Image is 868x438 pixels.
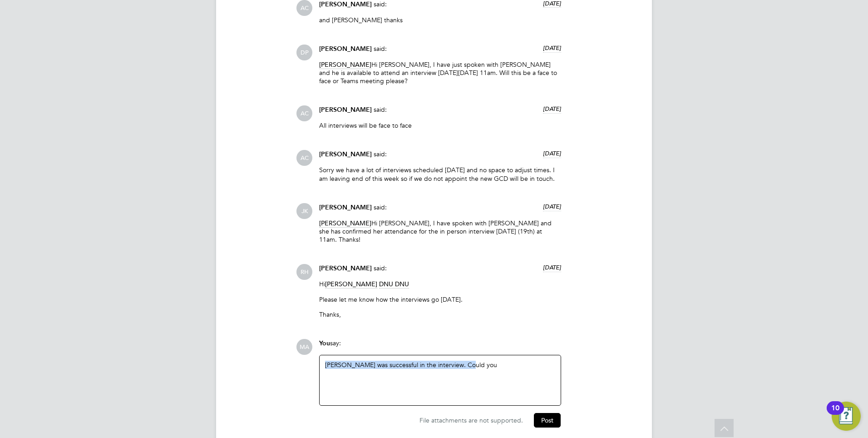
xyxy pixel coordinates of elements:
[319,280,561,288] p: Hi
[319,45,372,53] span: [PERSON_NAME]
[543,264,561,271] span: [DATE]
[325,361,555,400] div: [PERSON_NAME] was successful in the interview. Could you
[296,45,312,60] span: DP
[296,203,312,219] span: JK
[374,203,387,211] span: said:
[374,264,387,272] span: said:
[374,150,387,158] span: said:
[543,203,561,210] span: [DATE]
[543,105,561,113] span: [DATE]
[831,408,839,420] div: 10
[296,339,312,355] span: MA
[319,166,561,182] p: Sorry we have a lot of interviews scheduled [DATE] and no space to adjust times. I am leaving end...
[534,413,561,428] button: Post
[296,264,312,280] span: RH
[832,402,861,431] button: Open Resource Center, 10 new notifications
[374,45,387,53] span: said:
[319,310,561,319] p: Thanks,
[319,121,561,129] p: All interviews will be face to face
[419,416,523,424] span: File attachments are not supported.
[319,16,561,24] p: and [PERSON_NAME] thanks
[325,280,377,289] span: [PERSON_NAME]
[543,44,561,52] span: [DATE]
[319,295,561,304] p: Please let me know how the interviews go [DATE].
[319,60,371,69] span: [PERSON_NAME]
[319,339,330,347] span: You
[319,219,371,228] span: [PERSON_NAME]
[296,150,312,166] span: AC
[319,0,372,8] span: [PERSON_NAME]
[319,264,372,272] span: [PERSON_NAME]
[319,60,561,85] p: Hi [PERSON_NAME], I have just spoken with [PERSON_NAME] and he is available to attend an intervie...
[319,339,561,355] div: say:
[379,280,409,289] span: DNU DNU
[543,149,561,157] span: [DATE]
[319,106,372,114] span: [PERSON_NAME]
[374,105,387,114] span: said:
[319,150,372,158] span: [PERSON_NAME]
[319,204,372,211] span: [PERSON_NAME]
[319,219,561,244] p: Hi [PERSON_NAME], I have spoken with [PERSON_NAME] and she has confirmed her attendance for the i...
[296,105,312,121] span: AC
